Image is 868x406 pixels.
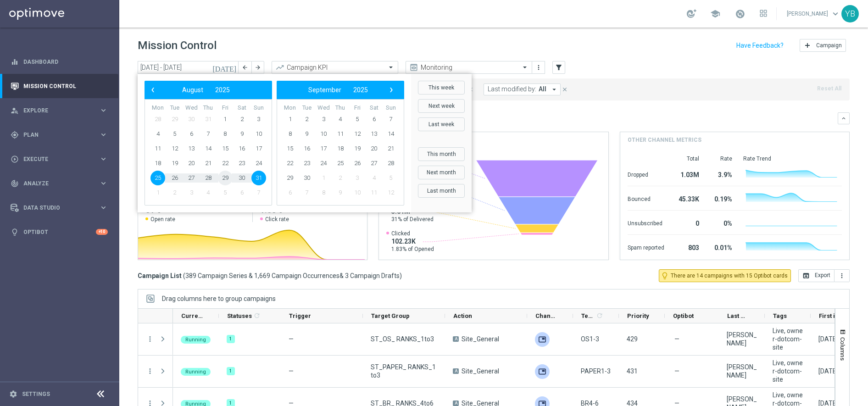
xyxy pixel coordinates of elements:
[11,74,108,98] div: Mission Control
[350,127,365,141] span: 12
[830,9,840,19] span: keyboard_arrow_down
[350,141,365,156] span: 19
[367,185,381,200] span: 11
[251,112,266,127] span: 3
[736,42,784,49] input: Have Feedback?
[773,359,803,384] span: Live, owner-dotcom-site
[838,272,846,279] i: more_vert
[227,312,252,319] span: Statuses
[628,191,664,206] div: Bounced
[201,141,216,156] span: 14
[710,239,732,254] div: 0.01%
[212,63,237,72] i: [DATE]
[333,156,348,171] span: 25
[384,112,398,127] span: 7
[367,127,381,141] span: 13
[418,166,465,179] button: Next month
[299,104,316,112] th: weekday
[798,269,835,282] button: open_in_browser Export
[9,390,17,398] i: settings
[138,39,217,52] h1: Mission Control
[710,155,732,162] div: Rate
[675,155,699,162] div: Total
[300,171,314,185] span: 30
[418,81,465,95] button: This week
[99,130,108,139] i: keyboard_arrow_right
[23,220,96,244] a: Optibot
[316,112,331,127] span: 3
[11,220,108,244] div: Optibot
[23,108,99,113] span: Explore
[350,156,365,171] span: 26
[10,204,108,211] button: Data Studio keyboard_arrow_right
[391,230,434,237] span: Clicked
[272,61,398,74] ng-select: Campaign KPI
[239,61,251,74] button: arrow_back
[138,61,239,74] input: Select date range
[661,272,669,280] i: lightbulb_outline
[218,185,233,200] span: 5
[300,156,314,171] span: 23
[283,127,297,141] span: 8
[316,185,331,200] span: 8
[23,156,99,162] span: Execute
[99,155,108,163] i: keyboard_arrow_right
[628,136,701,144] h4: Other channel metrics
[418,99,465,113] button: Next week
[218,171,233,185] span: 29
[300,112,314,127] span: 2
[11,50,108,74] div: Dashboard
[182,86,203,94] span: August
[183,272,185,280] span: (
[162,295,276,302] span: Drag columns here to group campaigns
[710,9,720,19] span: school
[11,228,19,236] i: lightbulb
[371,312,410,319] span: Target Group
[596,312,603,319] i: refresh
[253,312,261,319] i: refresh
[371,363,437,379] span: ST_PAPER_ RANKS_1to3
[283,141,297,156] span: 15
[302,84,347,96] button: September
[798,272,850,279] multiple-options-button: Export to CSV
[251,141,266,156] span: 17
[300,185,314,200] span: 7
[227,335,235,343] div: 1
[150,156,165,171] span: 18
[184,141,199,156] span: 13
[201,171,216,185] span: 28
[819,312,841,319] span: First in Range
[99,203,108,212] i: keyboard_arrow_right
[345,272,400,280] span: 3 Campaign Drafts
[818,335,838,343] div: 30 Aug 2025, Saturday
[300,127,314,141] span: 9
[150,185,165,200] span: 1
[581,367,611,375] span: PAPER1-3
[10,156,108,163] button: play_circle_outline Execute keyboard_arrow_right
[552,61,565,74] button: filter_alt
[400,272,402,280] span: )
[147,84,159,96] button: ‹
[201,112,216,127] span: 31
[252,311,261,321] span: Calculate column
[385,84,397,96] button: ›
[150,216,175,223] span: Open rate
[800,39,846,52] button: add Campaign
[146,335,154,343] button: more_vert
[300,141,314,156] span: 16
[367,156,381,171] span: 27
[671,272,788,280] span: There are 14 campaigns with 15 Optibot cards
[23,74,108,98] a: Mission Control
[234,156,249,171] span: 23
[167,127,182,141] span: 5
[550,85,558,94] i: arrow_drop_down
[251,61,264,74] button: arrow_forward
[176,84,209,96] button: August
[366,104,383,112] th: weekday
[10,180,108,187] button: track_changes Analyze keyboard_arrow_right
[146,367,154,375] button: more_vert
[333,171,348,185] span: 2
[675,191,699,206] div: 45.33K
